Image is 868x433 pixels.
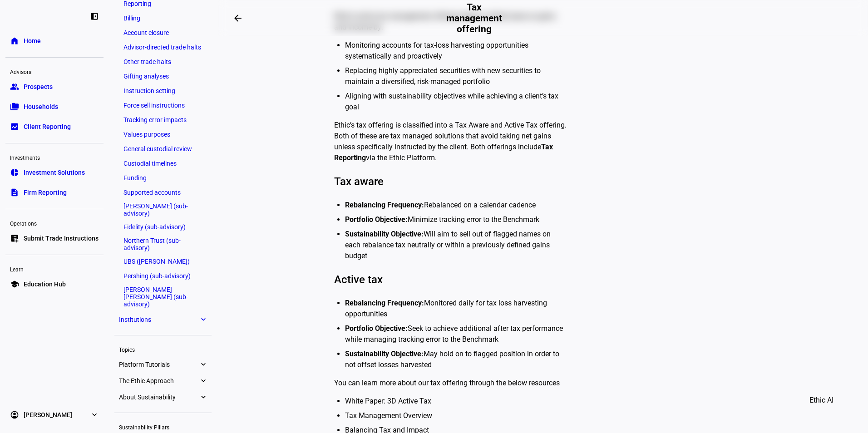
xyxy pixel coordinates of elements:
div: Operations [5,216,104,229]
h3: Active tax [334,272,567,287]
li: May hold on to flagged position in order to not offset losses harvested [345,349,567,370]
li: Monitored daily for tax loss harvesting opportunities [345,298,567,320]
eth-mat-symbol: pie_chart [10,168,19,177]
a: Fidelity (sub-advisory) [119,221,207,233]
a: Billing [119,12,207,25]
h2: Tax management offering [438,2,510,34]
a: Tax Management Overview [345,411,432,420]
a: folder_copyHouseholds [5,98,104,116]
a: Northern Trust (sub-advisory) [119,235,207,253]
span: Client Reporting [24,122,71,131]
eth-mat-symbol: expand_more [199,315,207,324]
mat-icon: arrow_backwards [232,13,243,24]
li: Will aim to sell out of flagged names on each rebalance tax neutrally or within a previously defi... [345,229,567,261]
strong: Portfolio Objective: [345,324,408,333]
h3: Tax aware [334,174,567,189]
a: Tracking error impacts [119,113,207,126]
span: Home [24,36,41,45]
li: Monitoring accounts for tax-loss harvesting opportunities systematically and proactively [345,40,567,62]
eth-mat-symbol: home [10,36,19,45]
eth-mat-symbol: school [10,280,19,289]
a: homeHome [5,32,104,50]
a: Instruction setting [119,84,207,97]
strong: Sustainability Objective: [345,349,424,358]
a: Funding [119,172,207,184]
span: Investment Solutions [24,168,85,177]
p: Ethic’s tax offering is classified into a Tax Aware and Active Tax offering. Both of these are ta... [334,120,567,163]
button: Ethic AI [797,389,846,411]
strong: Portfolio Objective: [345,215,408,224]
a: Other trade halts [119,55,207,68]
li: Seek to achieve additional after tax performance while managing tracking error to the Benchmark [345,323,567,345]
span: Platform Tutorials [119,361,199,368]
eth-mat-symbol: description [10,188,19,197]
li: Replacing highly appreciated securities with new securities to maintain a diversified, risk-manag... [345,65,567,87]
eth-mat-symbol: left_panel_close [90,12,99,21]
span: Households [24,102,58,111]
a: Custodial timelines [119,157,207,170]
a: Advisor-directed trade halts [119,41,207,54]
span: Prospects [24,82,53,91]
eth-mat-symbol: expand_more [90,410,99,419]
a: descriptionFirm Reporting [5,183,104,202]
span: Education Hub [24,280,66,289]
li: Aligning with sustainability objectives while achieving a client’s tax goal [345,91,567,113]
a: UBS ([PERSON_NAME]) [119,255,207,268]
li: Rebalanced on a calendar cadence [345,200,567,211]
p: You can learn more about our tax offering through the below resources [334,378,567,389]
eth-mat-symbol: group [10,82,19,91]
strong: Rebalancing Frequency: [345,299,424,307]
a: Values purposes [119,128,207,141]
a: Pershing (sub-advisory) [119,270,207,282]
a: [PERSON_NAME] [PERSON_NAME] (sub-advisory) [119,284,207,310]
eth-mat-symbol: folder_copy [10,102,19,111]
a: Gifting analyses [119,70,207,83]
eth-mat-symbol: expand_more [199,376,207,385]
div: Topics [114,343,212,355]
eth-mat-symbol: list_alt_add [10,234,19,243]
a: Account closure [119,26,207,39]
a: Force sell instructions [119,99,207,112]
eth-mat-symbol: bid_landscape [10,122,19,131]
div: Learn [5,262,104,275]
span: Firm Reporting [24,188,67,197]
span: About Sustainability [119,394,199,401]
strong: Rebalancing Frequency: [345,201,424,209]
a: Institutionsexpand_more [114,313,212,326]
li: Minimize tracking error to the Benchmark [345,214,567,225]
div: Sustainability Pillars [114,420,212,433]
a: pie_chartInvestment Solutions [5,163,104,182]
a: Supported accounts [119,186,207,199]
eth-mat-symbol: expand_more [199,360,207,369]
eth-mat-symbol: account_circle [10,410,19,419]
a: [PERSON_NAME] (sub-advisory) [119,201,207,219]
div: Advisors [5,65,104,78]
eth-mat-symbol: expand_more [199,393,207,402]
span: The Ethic Approach [119,377,199,384]
a: groupProspects [5,78,104,96]
strong: Sustainability Objective: [345,230,424,238]
a: bid_landscapeClient Reporting [5,118,104,136]
span: Institutions [119,316,199,323]
span: [PERSON_NAME] [24,410,72,419]
a: White Paper: 3D Active Tax [345,397,431,405]
span: Submit Trade Instructions [24,234,99,243]
span: Ethic AI [809,389,833,411]
div: Investments [5,151,104,163]
a: General custodial review [119,143,207,155]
